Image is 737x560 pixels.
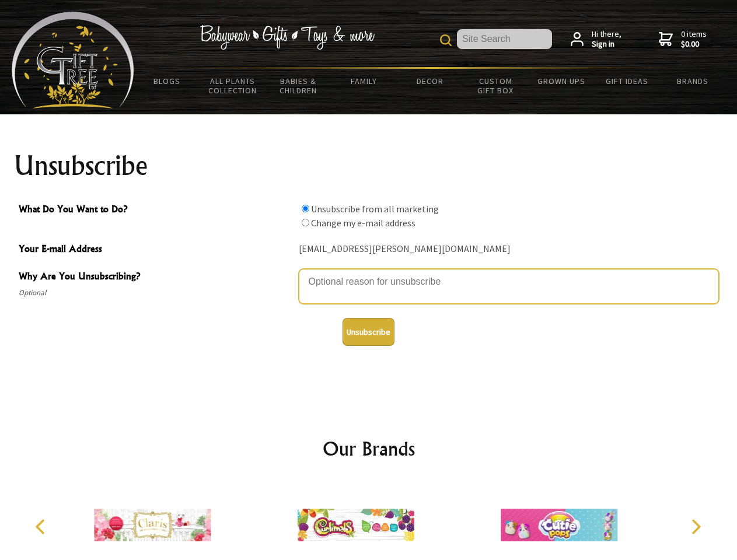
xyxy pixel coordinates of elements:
input: Site Search [457,29,552,49]
a: Gift Ideas [594,69,660,93]
a: Family [331,69,397,93]
label: Unsubscribe from all marketing [311,203,439,215]
a: BLOGS [134,69,200,93]
button: Next [683,514,708,540]
strong: $0.00 [681,39,707,50]
span: Hi there, [592,29,621,50]
div: [EMAIL_ADDRESS][PERSON_NAME][DOMAIN_NAME] [299,240,719,258]
h1: Unsubscribe [14,152,724,180]
a: Grown Ups [528,69,594,93]
button: Unsubscribe [343,318,394,346]
span: Your E-mail Address [19,242,293,258]
button: Previous [29,514,55,540]
textarea: Why Are You Unsubscribing? [299,269,719,304]
a: Decor [397,69,463,93]
a: 0 items$0.00 [659,29,707,50]
a: All Plants Collection [200,69,266,103]
img: Babyware - Gifts - Toys and more... [12,12,134,108]
a: Custom Gift Box [463,69,529,103]
strong: Sign in [592,39,621,50]
span: What Do You Want to Do? [19,202,293,219]
h2: Our Brands [23,435,714,463]
input: What Do You Want to Do? [302,219,309,226]
a: Brands [660,69,726,93]
span: Why Are You Unsubscribing? [19,269,293,286]
a: Hi there,Sign in [571,29,621,50]
a: Babies & Children [266,69,331,103]
img: Babywear - Gifts - Toys & more [200,25,375,50]
input: What Do You Want to Do? [302,205,309,212]
span: Optional [19,286,293,300]
img: product search [440,34,452,46]
label: Change my e-mail address [311,217,415,229]
span: 0 items [681,29,707,50]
